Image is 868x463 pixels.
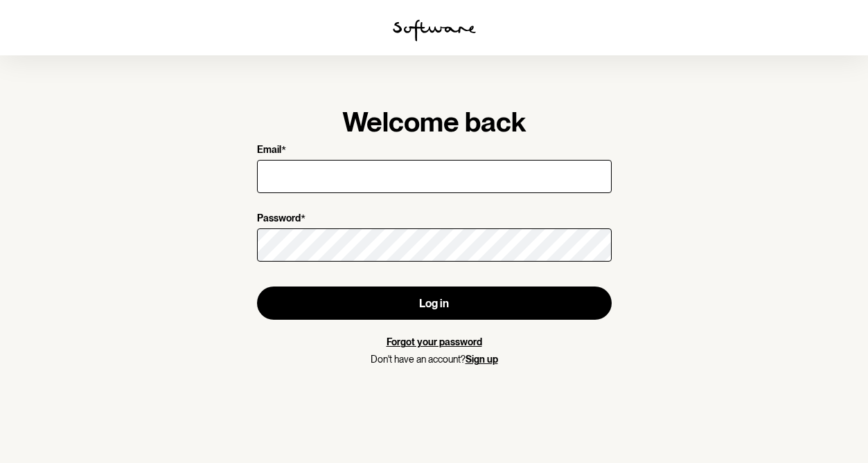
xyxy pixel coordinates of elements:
p: Don't have an account? [257,354,612,365]
img: software logo [393,19,476,42]
a: Forgot your password [387,336,482,347]
p: Email [257,144,281,157]
button: Log in [257,287,612,320]
h1: Welcome back [257,105,612,138]
a: Sign up [466,354,498,365]
p: Password [257,212,301,226]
